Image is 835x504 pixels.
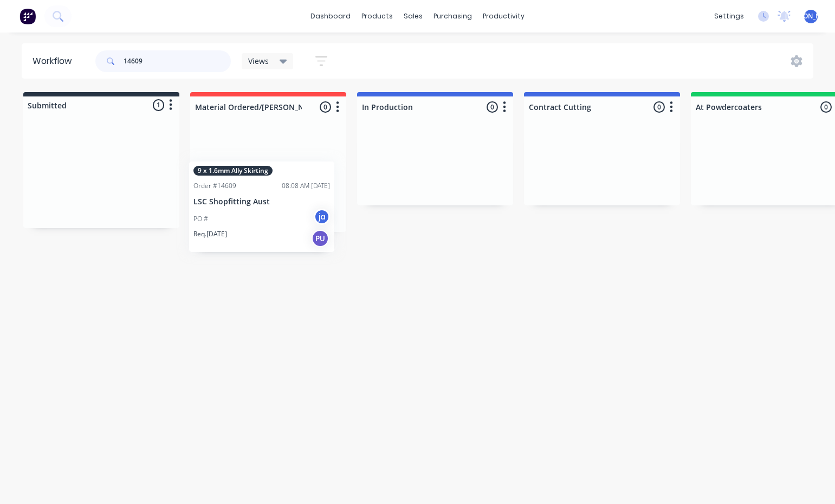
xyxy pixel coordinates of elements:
input: Search for orders... [124,50,231,72]
input: Enter column name… [696,101,802,113]
div: Submitted [25,100,67,111]
div: productivity [477,8,530,24]
a: dashboard [305,8,356,24]
input: Enter column name… [195,101,302,113]
span: Views [248,55,269,67]
div: sales [398,8,428,24]
span: 0 [487,101,498,113]
input: Enter column name… [362,101,469,113]
span: 0 [653,101,665,113]
span: 0 [320,101,331,113]
span: 0 [820,101,832,113]
img: Factory [20,8,36,24]
div: settings [709,8,749,24]
div: purchasing [428,8,477,24]
input: Enter column name… [529,101,636,113]
span: 1 [153,99,164,111]
div: products [356,8,398,24]
div: Workflow [33,55,77,68]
